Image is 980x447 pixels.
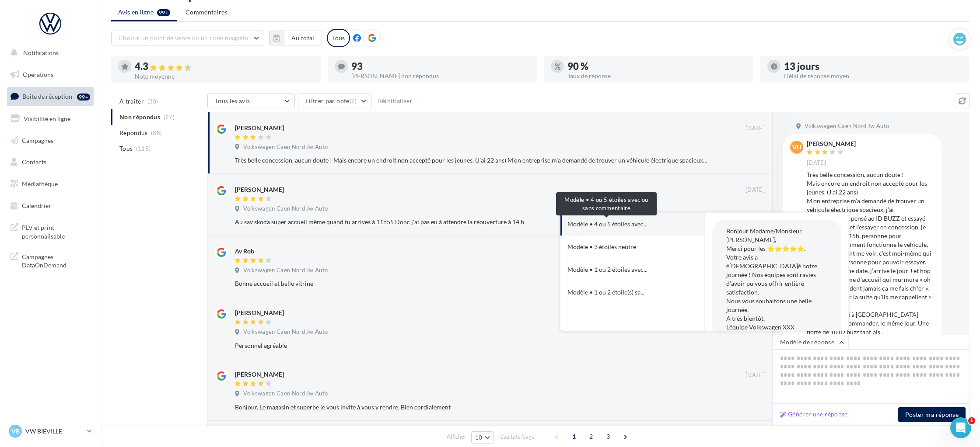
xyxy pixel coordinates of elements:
button: Modèle • 1 ou 2 étoile(s) sa... [560,281,680,304]
span: 2 [584,430,598,444]
span: [DATE] [745,125,765,132]
span: Médiathèque [22,180,58,187]
span: Campagnes DataOnDemand [22,251,90,270]
button: Modèle • 4 ou 5 étoiles avec... [560,213,680,236]
div: Taux de réponse [567,73,746,79]
button: Réinitialiser [374,96,416,106]
button: Choisir un point de vente ou un code magasin [111,31,264,45]
span: 1 [968,417,975,424]
span: [DATE] [807,159,826,167]
span: résultats/page [498,433,535,441]
button: Modèle • 1 ou 2 étoiles avec... [560,258,680,281]
span: Volkswagen Caen Nord Jw Auto [243,328,328,336]
a: Opérations [5,66,95,84]
button: Modèle • 3 étoiles neutre [560,236,680,258]
a: Campagnes DataOnDemand [5,247,95,273]
span: Afficher [447,433,466,441]
div: Bonjour, Le magasin et superbe je vous invite à vous y rendre. Bien cordialement [235,403,708,412]
span: Tous [119,144,133,153]
span: Volkswagen Caen Nord Jw Auto [243,205,328,213]
a: Contacts [5,153,95,171]
span: Modèle • 1 ou 2 étoile(s) sa... [567,288,644,297]
span: [DATE] [745,371,765,379]
button: Au total [269,31,322,45]
div: 99+ [77,94,90,100]
span: Volkswagen Caen Nord Jw Auto [243,267,328,274]
span: Volkswagen Caen Nord Jw Auto [805,122,889,130]
span: (88) [151,129,162,136]
a: Boîte de réception99+ [5,87,95,106]
span: Bonjour Madame/Monsieur [PERSON_NAME], Merci pour les ⭐⭐⭐⭐⭐. Votre avis a é[DEMOGRAPHIC_DATA]é no... [726,227,817,331]
span: Calendrier [22,202,51,209]
span: Modèle • 1 ou 2 étoiles avec... [567,265,647,274]
div: Au sav skoda super accueil même quand tu arrives à 11h55 Donc j'ai pas eu à attendre la réouvertu... [235,218,708,226]
div: 13 jours [784,62,963,71]
div: [PERSON_NAME] [235,185,284,194]
div: [PERSON_NAME] [807,141,856,147]
button: Au total [284,31,322,45]
span: Contacts [22,158,46,166]
span: (2) [350,97,357,104]
span: (30) [147,98,158,105]
span: 1 [567,430,581,444]
div: Très belle concession, aucun doute ! Mais encore un endroit non accepté pour les jeunes. (J’ai 22... [807,170,934,345]
span: Visibilité en ligne [24,115,70,122]
button: Filtrer par note(2) [298,94,371,108]
span: vh [792,143,801,152]
a: Visibilité en ligne [5,110,95,128]
a: Médiathèque [5,175,95,193]
span: Notifications [23,49,59,56]
span: Tous les avis [215,97,250,104]
button: Notifications [5,44,92,62]
span: Boîte de réception [22,93,72,100]
div: Modèle • 3 étoiles neutre [567,243,636,251]
div: [PERSON_NAME] [235,124,284,132]
span: Choisir un point de vente ou un code magasin [119,34,248,42]
div: Bonne accueil et belle vitrine [235,279,708,288]
div: [PERSON_NAME] [235,370,284,379]
span: Commentaires [185,8,227,17]
iframe: Intercom live chat [950,417,971,438]
span: VB [11,427,20,436]
span: Campagnes [22,136,53,144]
div: 4.3 [135,62,314,72]
div: Délai de réponse moyen [784,73,963,79]
span: Modèle • 4 ou 5 étoiles avec... [567,220,647,229]
div: Av Rob [235,247,254,256]
span: Opérations [23,71,53,78]
div: [PERSON_NAME] non répondus [351,73,530,79]
div: Modèle • 4 ou 5 étoiles avec ou sans commentaire [556,192,657,215]
span: Volkswagen Caen Nord Jw Auto [243,143,328,151]
button: Tous les avis [207,94,295,108]
button: Générer une réponse [777,409,851,419]
span: Répondus [119,128,148,137]
div: 90 % [567,62,746,71]
div: Tous [327,29,350,47]
button: Poster ma réponse [898,407,966,422]
span: 10 [475,434,483,441]
span: A traiter [119,97,144,106]
span: Volkswagen Caen Nord Jw Auto [243,390,328,398]
span: 3 [601,430,615,444]
div: 93 [351,62,530,71]
div: Très belle concession, aucun doute ! Mais encore un endroit non accepté pour les jeunes. (J’ai 22... [235,156,708,165]
a: VB VW BIEVILLE [7,423,94,440]
div: Note moyenne [135,73,314,80]
p: VW BIEVILLE [25,427,84,436]
a: PLV et print personnalisable [5,218,95,244]
button: Modèle de réponse [773,335,849,350]
span: PLV et print personnalisable [22,222,90,240]
a: Campagnes [5,132,95,150]
button: 10 [471,431,493,444]
span: [DATE] [745,186,765,194]
div: [PERSON_NAME] [235,308,284,317]
div: Personnel agréable [235,341,708,350]
span: (115) [136,145,151,152]
a: Calendrier [5,197,95,215]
